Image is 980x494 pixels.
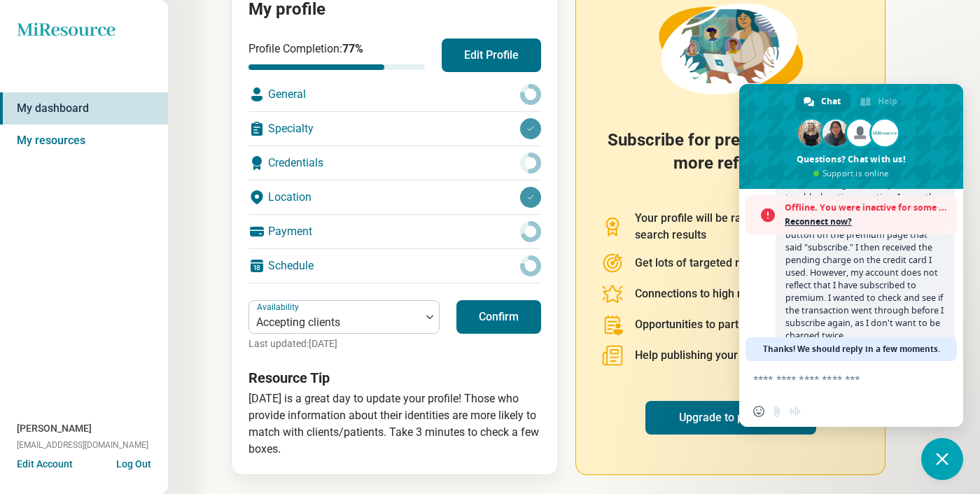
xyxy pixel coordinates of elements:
p: Your profile will be ranked at the top of search results [635,210,860,244]
button: Log Out [116,457,151,468]
label: Availability [257,302,302,312]
span: [EMAIL_ADDRESS][DOMAIN_NAME] [17,439,148,451]
h3: Resource Tip [248,368,541,388]
div: Close chat [921,438,963,480]
span: [PERSON_NAME] [17,421,92,436]
span: Reconnect now? [785,215,950,229]
a: Upgrade to premium [645,401,816,435]
div: Location [248,181,541,214]
div: General [248,78,541,111]
p: Help publishing your articles [635,347,778,364]
p: Last updated: [DATE] [248,337,440,351]
span: Offline. You were inactive for some time. [785,201,950,215]
div: Profile Completion: [248,41,425,70]
p: Get lots of targeted referrals [635,255,779,271]
textarea: Compose your message... [753,373,918,386]
h2: Subscribe for premium to get 5x more referrals! [601,129,860,193]
span: Chat [821,91,841,112]
span: 77 % [342,42,363,55]
span: Thanks! We should reply in a few moments. [763,337,940,361]
div: Payment [248,215,541,248]
div: Specialty [248,112,541,146]
p: Connections to high referral volume sources [635,285,858,302]
div: Chat [795,91,850,112]
span: Good morning! I have a quick troubleshooting question. I recently decided to upgrade to premium, ... [785,178,944,341]
button: Confirm [456,300,541,334]
p: Opportunities to participate in research [635,316,832,333]
span: Insert an emoji [753,406,764,417]
div: Schedule [248,249,541,283]
p: [DATE] is a great day to update your profile! Those who provide information about their identitie... [248,390,541,458]
div: Credentials [248,146,541,180]
button: Edit Account [17,457,73,472]
button: Edit Profile [442,38,541,72]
